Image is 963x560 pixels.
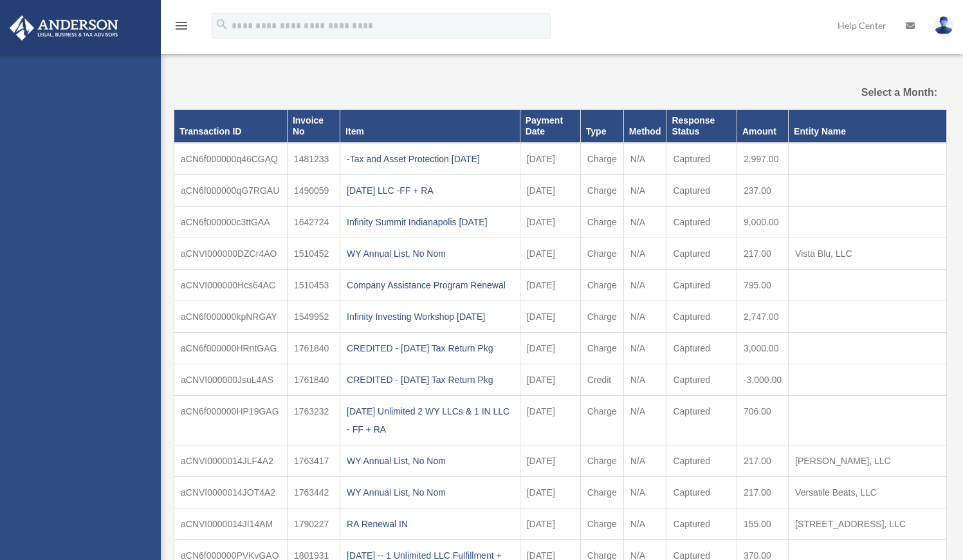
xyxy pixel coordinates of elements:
div: CREDITED - [DATE] Tax Return Pkg [347,371,513,389]
td: Captured [666,445,737,476]
div: Infinity Summit Indianapolis [DATE] [347,213,513,231]
td: Charge [580,269,623,301]
td: [PERSON_NAME], LLC [789,445,947,476]
div: [DATE] LLC -FF + RA [347,182,513,200]
td: Charge [580,238,623,269]
td: 1510452 [287,238,340,269]
th: Item [340,110,520,143]
td: N/A [623,332,666,364]
td: [DATE] [520,206,580,238]
div: Infinity Investing Workshop [DATE] [347,308,513,326]
td: 1761840 [287,332,340,364]
td: Charge [580,174,623,206]
td: Captured [666,364,737,395]
td: 1763232 [287,395,340,445]
td: N/A [623,206,666,238]
td: [DATE] [520,174,580,206]
td: [DATE] [520,143,580,175]
td: 2,997.00 [737,143,788,175]
td: aCNVI0000014JOT4A2 [174,476,288,508]
div: Company Assistance Program Renewal [347,276,513,294]
td: 1490059 [287,174,340,206]
td: N/A [623,445,666,476]
td: N/A [623,476,666,508]
div: WY Annual List, No Nom [347,452,513,470]
div: CREDITED - [DATE] Tax Return Pkg [347,339,513,357]
th: Type [580,110,623,143]
td: 1549952 [287,301,340,332]
td: N/A [623,174,666,206]
td: Charge [580,508,623,539]
td: Captured [666,395,737,445]
td: N/A [623,364,666,395]
td: aCNVI0000014JLF4A2 [174,445,288,476]
td: aCNVI000000Hcs64AC [174,269,288,301]
td: Charge [580,476,623,508]
td: 1763417 [287,445,340,476]
div: WY Annual List, No Nom [347,245,513,263]
td: Charge [580,301,623,332]
td: Captured [666,238,737,269]
td: aCNVI000000DZCr4AO [174,238,288,269]
td: Captured [666,476,737,508]
td: Captured [666,143,737,175]
td: aCN6f000000c3ttGAA [174,206,288,238]
td: 1763442 [287,476,340,508]
i: search [215,17,229,32]
td: [DATE] [520,476,580,508]
td: [STREET_ADDRESS], LLC [789,508,947,539]
td: N/A [623,395,666,445]
td: 155.00 [737,508,788,539]
td: [DATE] [520,332,580,364]
td: Charge [580,332,623,364]
td: 3,000.00 [737,332,788,364]
td: aCNVI0000014JI14AM [174,508,288,539]
td: [DATE] [520,269,580,301]
th: Amount [737,110,788,143]
td: Versatile Beats, LLC [789,476,947,508]
th: Response Status [666,110,737,143]
td: Captured [666,174,737,206]
td: [DATE] [520,364,580,395]
div: WY Annual List, No Nom [347,483,513,501]
label: Select a Month: [828,84,937,102]
td: aCN6f000000kpNRGAY [174,301,288,332]
td: [DATE] [520,395,580,445]
td: Credit [580,364,623,395]
td: Vista Blu, LLC [789,238,947,269]
td: 1761840 [287,364,340,395]
td: [DATE] [520,301,580,332]
td: 706.00 [737,395,788,445]
td: aCN6f000000HP19GAG [174,395,288,445]
td: aCN6f000000HRntGAG [174,332,288,364]
td: aCN6f000000q46CGAQ [174,143,288,175]
td: 2,747.00 [737,301,788,332]
td: Captured [666,332,737,364]
td: 217.00 [737,238,788,269]
div: RA Renewal IN [347,515,513,533]
td: N/A [623,508,666,539]
td: Captured [666,301,737,332]
th: Transaction ID [174,110,288,143]
td: Captured [666,508,737,539]
img: User Pic [934,16,953,35]
td: N/A [623,269,666,301]
div: [DATE] Unlimited 2 WY LLCs & 1 IN LLC - FF + RA [347,402,513,438]
td: 1790227 [287,508,340,539]
td: 1510453 [287,269,340,301]
td: aCN6f000000qG7RGAU [174,174,288,206]
th: Invoice No [287,110,340,143]
td: Captured [666,206,737,238]
td: N/A [623,301,666,332]
td: 237.00 [737,174,788,206]
td: 795.00 [737,269,788,301]
td: N/A [623,143,666,175]
td: Charge [580,445,623,476]
td: aCNVI000000JsuL4AS [174,364,288,395]
th: Entity Name [789,110,947,143]
td: [DATE] [520,508,580,539]
td: 1642724 [287,206,340,238]
img: Anderson Advisors Platinum Portal [6,15,122,41]
td: [DATE] [520,445,580,476]
td: N/A [623,238,666,269]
